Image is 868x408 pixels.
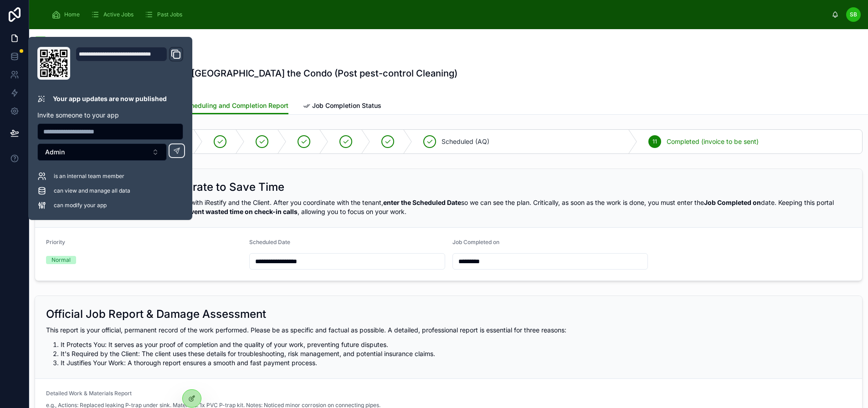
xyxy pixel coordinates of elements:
[142,6,189,23] a: Past Jobs
[46,199,834,215] span: This section is your direct line of communication with iRestify and the Client. After you coordin...
[53,94,167,103] p: Your app updates are now published
[704,199,761,206] strong: Job Completed on
[157,11,182,18] span: Past Jobs
[249,239,290,245] span: Scheduled Date
[94,208,298,215] strong: is the most effective way to prevent wasted time on check-in calls
[452,239,499,245] span: Job Completed on
[45,148,65,157] span: Admin
[383,199,461,206] strong: enter the Scheduled Date
[312,101,381,110] span: Job Completion Status
[61,349,851,358] li: It's Required by the Client: The client uses these details for troubleshooting, risk management, ...
[46,325,851,335] p: This report is your official, permanent record of the work performed. Please be as specific and f...
[46,390,132,397] span: Detailed Work & Materials Report
[82,67,457,80] h1: WO#14936 Unit#1803 at [GEOGRAPHIC_DATA] the Condo (Post pest-control Cleaning)
[652,138,657,145] span: 11
[303,97,381,116] a: Job Completion Status
[49,6,86,23] a: Home
[88,6,140,23] a: Active Jobs
[160,97,288,115] a: Job Scheduling and Completion Report
[54,173,124,180] span: is an internal team member
[76,47,183,80] div: Domain and Custom Link
[46,239,65,245] span: Priority
[103,11,134,18] span: Active Jobs
[54,202,107,209] span: can modify your app
[61,358,851,367] li: It Justifies Your Work: A thorough report ensures a smooth and fast payment process.
[667,137,759,146] span: Completed (invoice to be sent)
[37,111,183,120] p: Invite someone to your app
[64,11,80,18] span: Home
[169,101,288,110] span: Job Scheduling and Completion Report
[850,11,857,18] span: SB
[61,340,851,349] li: It Protects You: It serves as your proof of completion and the quality of your work, preventing f...
[442,137,489,146] span: Scheduled (AQ)
[51,256,71,264] div: Normal
[46,307,266,321] h2: Official Job Report & Damage Assessment
[37,143,167,161] button: Select Button
[44,5,832,25] div: scrollable content
[54,187,130,194] span: can view and manage all data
